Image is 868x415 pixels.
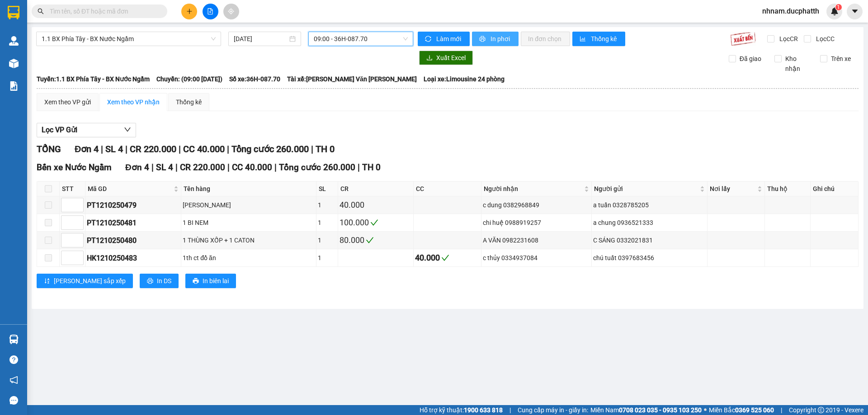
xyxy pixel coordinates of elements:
span: printer [147,278,153,285]
div: 1 [318,253,337,263]
span: Người gửi [594,184,698,194]
div: a chung 0936521333 [593,218,705,228]
span: CR 220.000 [130,144,176,154]
div: [PERSON_NAME] [183,200,314,210]
span: Làm mới [436,34,462,44]
td: HK1210250483 [85,249,181,267]
span: CC 40.000 [232,162,272,173]
span: TỔNG [37,144,61,154]
button: printerIn DS [140,274,179,288]
button: plus [181,4,197,19]
div: Xem theo VP nhận [107,97,160,107]
div: A VĂN 0982231608 [483,235,590,245]
td: PT1210250481 [85,214,181,232]
td: PT1210250480 [85,232,181,249]
span: check [441,254,449,262]
button: Lọc VP Gửi [37,123,136,137]
img: icon-new-feature [830,7,839,15]
button: caret-down [847,4,863,19]
span: TH 0 [316,144,335,154]
span: SL 4 [156,162,173,173]
span: | [311,144,313,154]
div: 80.000 [340,234,412,247]
span: Cung cấp máy in - giấy in: [518,405,588,415]
th: Thu hộ [765,182,811,196]
span: | [101,144,103,154]
div: 1 [318,235,337,245]
button: In đơn chọn [521,32,570,46]
span: Mã GD [88,184,172,194]
sup: 1 [835,4,842,10]
span: Loại xe: Limousine 24 phòng [424,74,505,84]
span: down [124,126,131,133]
div: HK1210250483 [87,252,179,264]
th: Ghi chú [811,182,859,196]
span: Miền Bắc [709,405,774,415]
span: | [358,162,360,173]
span: | [227,144,229,154]
input: Tìm tên, số ĐT hoặc mã đơn [50,6,156,16]
span: CR 220.000 [180,162,225,173]
span: Tổng cước 260.000 [231,144,309,154]
span: printer [193,278,199,285]
span: 1 [837,4,840,10]
th: Tên hàng [181,182,316,196]
img: warehouse-icon [9,59,19,68]
img: logo-vxr [8,6,19,19]
span: message [9,396,18,405]
span: | [274,162,277,173]
span: Thống kê [591,34,618,44]
input: 12/10/2025 [234,34,288,44]
span: notification [9,376,18,384]
th: SL [316,182,339,196]
div: C SÁNG 0332021831 [593,235,705,245]
div: 40.000 [340,199,412,211]
span: | [781,405,782,415]
span: 1.1 BX Phía Tây - BX Nước Ngầm [42,32,216,46]
span: bar-chart [580,36,587,43]
button: file-add [203,4,218,19]
div: 40.000 [415,252,479,264]
span: Miền Nam [590,405,702,415]
span: Đã giao [736,54,765,64]
span: Lọc CR [776,34,799,44]
span: ⚪️ [704,408,707,412]
span: question-circle [9,355,18,364]
span: Tài xế: [PERSON_NAME] Văn [PERSON_NAME] [287,74,417,84]
span: printer [479,36,487,43]
strong: 1900 633 818 [464,406,503,414]
span: Đơn 4 [125,162,149,173]
div: 1 [318,200,337,210]
span: plus [186,8,193,14]
div: PT1210250479 [87,200,179,211]
div: c thủy 0334937084 [483,253,590,263]
span: SL 4 [105,144,123,154]
img: solution-icon [9,81,19,91]
div: 1 BI NEM [183,218,314,228]
strong: 0369 525 060 [735,406,774,414]
span: In biên lai [203,276,229,286]
button: aim [223,4,239,19]
span: 09:00 - 36H-087.70 [314,32,408,46]
button: printerIn phơi [472,32,519,46]
button: downloadXuất Excel [419,51,473,65]
div: a tuấn 0328785205 [593,200,705,210]
span: Xuất Excel [436,53,466,63]
span: Bến xe Nước Ngầm [37,162,112,173]
span: | [227,162,230,173]
div: chi huệ 0988919257 [483,218,590,228]
button: bar-chartThống kê [572,32,625,46]
img: 9k= [730,32,756,46]
strong: 0708 023 035 - 0935 103 250 [619,406,702,414]
span: | [151,162,154,173]
span: caret-down [851,7,859,15]
span: Người nhận [484,184,583,194]
span: Đơn 4 [75,144,99,154]
span: [PERSON_NAME] sắp xếp [54,276,126,286]
span: In DS [157,276,171,286]
div: 100.000 [340,216,412,229]
div: Thống kê [176,97,202,107]
img: warehouse-icon [9,36,19,46]
span: Lọc CC [812,34,836,44]
span: nhnam.ducphatth [755,5,826,17]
